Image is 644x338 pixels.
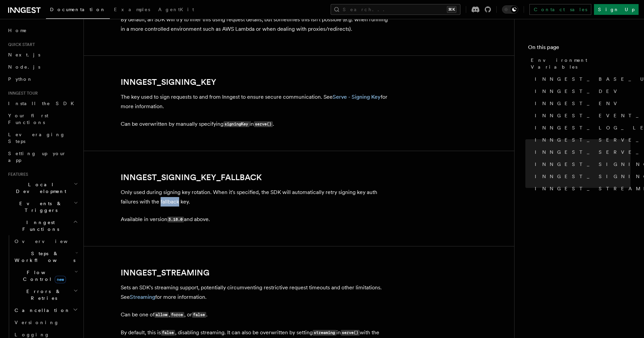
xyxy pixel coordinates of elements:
button: Inngest Functions [5,216,79,235]
a: Environment Variables [528,54,630,73]
span: Versioning [15,320,59,325]
button: Search...⌘K [331,4,460,15]
span: Inngest Functions [5,219,73,233]
span: Your first Functions [8,113,48,125]
a: Streaming [130,294,155,300]
kbd: ⌘K [447,6,456,13]
a: INNGEST_EVENT_KEY [532,110,630,122]
span: Overview [15,239,84,244]
button: Events & Triggers [5,197,79,216]
a: INNGEST_LOG_LEVEL [532,122,630,134]
button: Steps & Workflows [12,247,79,266]
a: Documentation [46,2,110,19]
a: Next.js [5,49,79,61]
code: force [170,312,184,318]
p: Can be overwritten by manually specifying in . [121,119,391,129]
code: false [161,330,175,336]
span: INNGEST_ENV [535,100,621,107]
a: Python [5,73,79,85]
code: streaming [313,330,336,336]
span: Events & Triggers [5,200,74,214]
span: Documentation [50,7,106,12]
a: Contact sales [529,4,591,15]
span: Steps & Workflows [12,250,75,264]
span: Cancellation [12,307,70,314]
a: Examples [110,2,154,18]
a: Leveraging Steps [5,128,79,147]
a: Serve - Signing Key [333,94,381,100]
a: Overview [12,235,79,247]
p: Available in version and above. [121,215,391,224]
button: Errors & Retries [12,285,79,304]
span: Logging [15,332,50,337]
a: Versioning [12,316,79,329]
code: allow [154,312,169,318]
span: Leveraging Steps [8,132,65,144]
a: AgentKit [154,2,198,18]
code: signingKey [223,121,249,127]
span: Python [8,76,33,82]
span: new [55,276,66,283]
span: Node.js [8,64,40,70]
a: INNGEST_SIGNING_KEY_FALLBACK [532,170,630,183]
a: INNGEST_SIGNING_KEY [121,77,216,87]
button: Cancellation [12,304,79,316]
a: Setting up your app [5,147,79,166]
p: Can be one of , , or . [121,310,391,320]
p: Only used during signing key rotation. When it's specified, the SDK will automatically retry sign... [121,188,391,207]
span: Examples [114,7,150,12]
a: Sign Up [594,4,639,15]
a: INNGEST_ENV [532,97,630,110]
span: Setting up your app [8,151,66,163]
code: serve() [254,121,273,127]
a: Node.js [5,61,79,73]
span: Home [8,27,27,34]
a: INNGEST_SERVE_HOST [532,134,630,146]
p: Sets an SDK's streaming support, potentially circumventing restrictive request timeouts and other... [121,283,391,302]
button: Flow Controlnew [12,266,79,285]
a: INNGEST_SERVE_PATH [532,146,630,158]
a: INNGEST_STREAMING [532,183,630,195]
p: The key used to sign requests to and from Inngest to ensure secure communication. See for more in... [121,92,391,111]
a: INNGEST_BASE_URL [532,73,630,85]
span: Local Development [5,181,74,195]
h4: On this page [528,43,630,54]
a: INNGEST_DEV [532,85,630,97]
span: Errors & Retries [12,288,73,301]
a: Install the SDK [5,97,79,110]
a: INNGEST_SIGNING_KEY [532,158,630,170]
span: Features [5,172,28,177]
button: Local Development [5,178,79,197]
code: 3.18.0 [167,217,184,222]
code: serve() [341,330,360,336]
span: Inngest tour [5,91,38,96]
span: INNGEST_DEV [535,88,621,95]
span: Environment Variables [531,57,630,70]
a: Home [5,24,79,37]
span: Quick start [5,42,35,47]
a: INNGEST_STREAMING [121,268,210,277]
button: Toggle dark mode [502,5,518,14]
a: Your first Functions [5,110,79,128]
code: false [192,312,206,318]
span: Install the SDK [8,101,78,106]
a: INNGEST_SIGNING_KEY_FALLBACK [121,173,262,182]
p: By default, an SDK will try to infer this using request details, but sometimes this isn't possibl... [121,15,391,34]
span: Next.js [8,52,40,57]
span: Flow Control [12,269,74,283]
span: AgentKit [158,7,194,12]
